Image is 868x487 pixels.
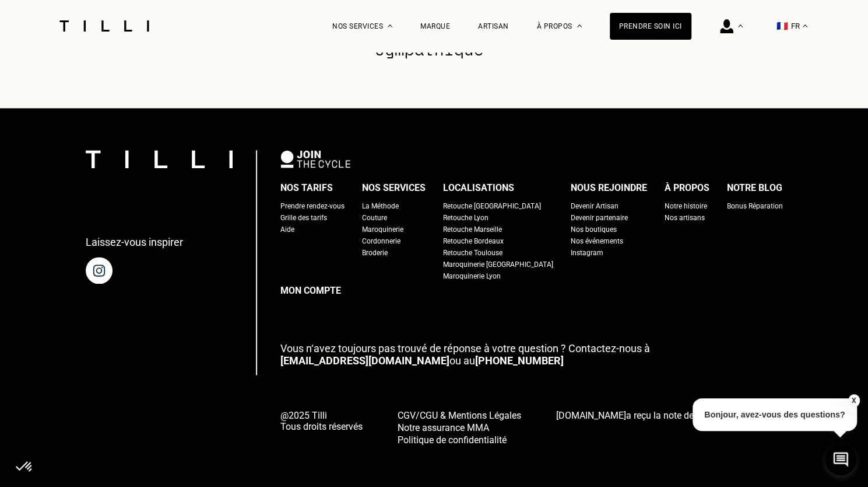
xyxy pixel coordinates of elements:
[665,200,707,212] a: Notre histoire
[443,224,502,235] a: Retouche Marseille
[398,434,507,445] span: Politique de confidentialité
[362,247,388,259] a: Broderie
[280,342,783,366] p: ou au
[478,22,509,30] a: Artisan
[398,433,521,445] a: Politique de confidentialité
[280,282,783,300] a: Mon compte
[665,212,705,224] a: Nos artisans
[398,420,521,433] a: Notre assurance MMA
[280,150,350,168] img: logo Join The Cycle
[443,179,514,197] div: Localisations
[398,408,521,420] a: CGV/CGU & Mentions Légales
[738,25,743,27] img: Menu déroulant
[443,200,541,212] a: Retouche [GEOGRAPHIC_DATA]
[443,235,504,247] a: Retouche Bordeaux
[571,224,617,235] a: Nos boutiques
[571,235,623,247] a: Nos événements
[280,224,294,235] a: Aide
[280,179,333,197] div: Nos tarifs
[776,20,788,32] span: 🇫🇷
[443,270,501,282] a: Maroquinerie Lyon
[693,398,857,431] p: Bonjour, avez-vous des questions?
[848,394,859,407] button: X
[443,212,489,224] a: Retouche Lyon
[571,200,619,212] a: Devenir Artisan
[280,354,449,366] a: [EMAIL_ADDRESS][DOMAIN_NAME]
[610,13,691,40] a: Prendre soin ici
[362,224,403,235] a: Maroquinerie
[556,409,779,420] span: a reçu la note de sur avis.
[556,409,626,420] span: [DOMAIN_NAME]
[280,420,363,432] span: Tous droits réservés
[388,25,392,27] img: Menu déroulant
[443,247,502,259] a: Retouche Toulouse
[571,179,647,197] div: Nous rejoindre
[362,235,400,247] a: Cordonnerie
[398,422,489,433] span: Notre assurance MMA
[571,247,603,259] a: Instagram
[443,259,553,270] a: Maroquinerie [GEOGRAPHIC_DATA]
[280,200,345,212] a: Prendre rendez-vous
[362,212,387,224] a: Couture
[577,25,582,27] img: Menu déroulant à propos
[727,179,782,197] div: Notre blog
[665,179,709,197] div: À propos
[398,409,521,420] span: CGV/CGU & Mentions Légales
[280,409,363,420] span: @2025 Tilli
[720,19,733,33] img: icône connexion
[420,22,450,30] a: Marque
[280,212,327,224] a: Grille des tarifs
[280,342,650,354] span: Vous n‘avez toujours pas trouvé de réponse à votre question ? Contactez-nous à
[86,257,113,284] img: page instagram de Tilli une retoucherie à domicile
[727,200,783,212] a: Bonus Réparation
[803,25,807,27] img: menu déroulant
[362,179,426,197] div: Nos services
[362,200,399,212] a: La Méthode
[86,150,233,168] img: logo Tilli
[571,212,628,224] a: Devenir partenaire
[86,236,183,248] p: Laissez-vous inspirer
[475,354,564,366] a: [PHONE_NUMBER]
[55,20,153,32] img: Logo du service de couturière Tilli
